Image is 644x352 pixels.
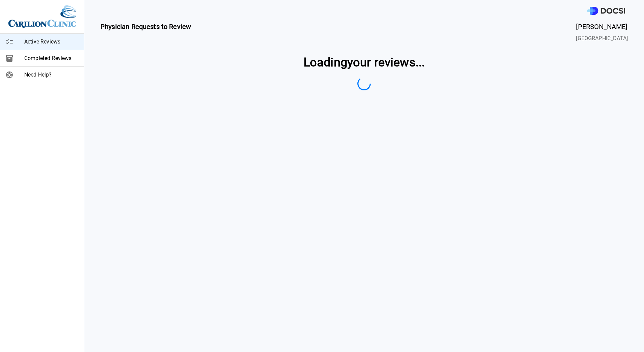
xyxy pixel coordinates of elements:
[24,54,78,62] span: Completed Reviews
[24,71,78,79] span: Need Help?
[576,22,628,32] span: [PERSON_NAME]
[8,5,76,28] img: Site Logo
[303,53,425,71] span: Loading your reviews ...
[100,22,191,42] span: Physician Requests to Review
[587,7,625,15] img: DOCSI Logo
[576,34,628,42] span: [GEOGRAPHIC_DATA]
[24,38,78,46] span: Active Reviews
